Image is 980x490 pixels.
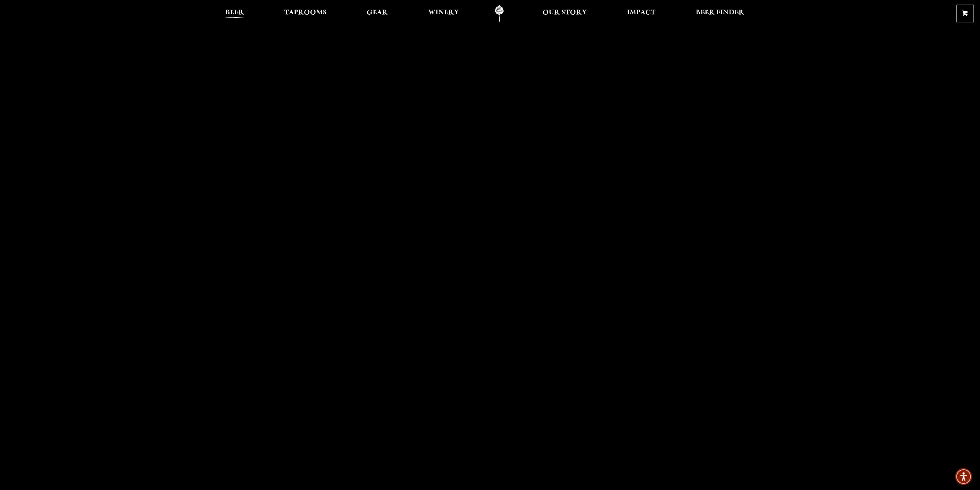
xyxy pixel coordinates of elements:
a: Beer Finder [690,5,749,22]
a: Impact [622,5,660,22]
a: Winery [423,5,464,22]
a: Gear [362,5,393,22]
span: Beer [225,10,244,16]
span: Winery [428,10,459,16]
span: Impact [627,10,655,16]
a: Beer [220,5,249,22]
a: Our Story [538,5,592,22]
div: Accessibility Menu [955,468,972,485]
a: Odell Home [485,5,514,22]
span: Our Story [543,10,587,16]
span: Taprooms [284,10,327,16]
span: Gear [367,10,388,16]
a: Taprooms [279,5,332,22]
span: Beer Finder [695,10,744,16]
